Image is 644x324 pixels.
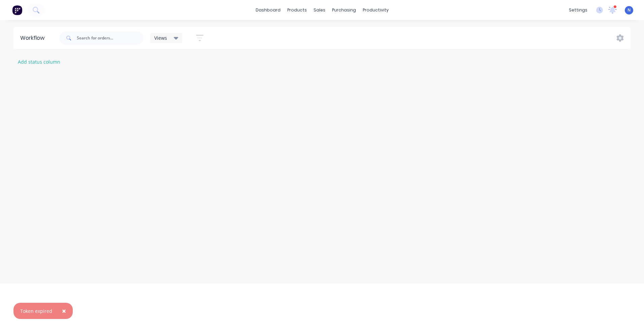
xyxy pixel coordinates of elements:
div: sales [310,5,329,15]
input: Search for orders... [77,31,143,45]
div: productivity [359,5,392,15]
span: Views [154,34,167,41]
a: dashboard [252,5,284,15]
button: Add status column [14,57,64,66]
div: purchasing [329,5,359,15]
span: × [62,306,66,316]
span: N [627,7,631,13]
img: Factory [12,5,22,15]
div: Token expired [20,307,52,315]
div: settings [566,5,591,15]
button: Close [55,303,73,319]
div: Workflow [20,34,48,42]
div: products [284,5,310,15]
